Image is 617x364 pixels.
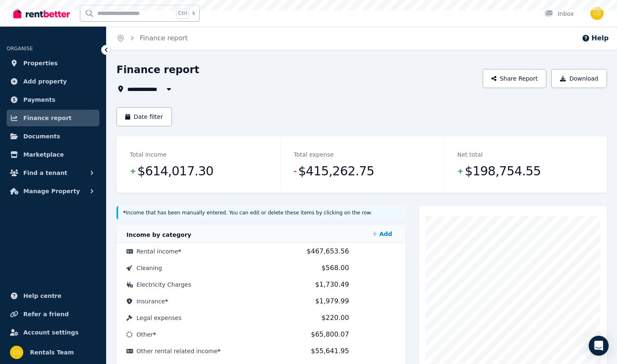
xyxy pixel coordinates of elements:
dt: Total income [130,150,166,160]
img: Rentals Team [10,346,23,359]
span: Marketplace [23,150,64,160]
button: Find a tenant [7,165,99,181]
span: $220.00 [322,314,349,322]
span: Cleaning [136,265,162,271]
span: $614,017.30 [137,163,213,180]
span: ORGANISE [7,46,33,52]
span: Electricity Charges [136,281,191,288]
nav: Breadcrumb [107,27,198,50]
div: Open Intercom Messenger [589,336,609,356]
div: Inbox [545,10,574,18]
span: Account settings [23,327,79,337]
a: Account settings [7,324,99,341]
span: Properties [23,58,58,68]
a: Help centre [7,288,99,304]
span: Ctrl [176,8,189,19]
a: Marketplace [7,146,99,163]
a: Finance report [7,110,99,126]
span: Add property [23,76,67,86]
a: Refer a friend [7,306,99,322]
a: Payments [7,91,99,108]
span: $1,730.49 [315,280,349,288]
span: Payments [23,95,55,105]
span: + [457,165,463,177]
img: Rentals Team [590,7,604,20]
span: $415,262.75 [298,163,374,180]
button: Share Report [483,69,547,88]
span: Rentals Team [30,347,74,357]
span: Refer a friend [23,309,69,319]
a: Add property [7,73,99,90]
a: Finance report [140,34,188,42]
span: $1,979.99 [315,297,349,305]
span: Rental income [136,248,181,255]
span: $55,641.95 [311,347,349,355]
button: Help [582,33,609,43]
span: Income by category [126,231,191,238]
img: RentBetter [13,7,70,20]
span: Find a tenant [23,168,67,178]
span: Documents [23,131,60,141]
span: + [130,165,136,177]
dt: Total expense [294,150,334,160]
a: Documents [7,128,99,145]
button: Manage Property [7,183,99,199]
span: $467,653.56 [307,247,349,255]
span: Other [136,331,156,338]
span: Manage Property [23,186,80,196]
a: Add [369,226,396,242]
span: - [294,165,297,177]
span: $65,800.07 [311,330,349,338]
span: Legal expenses [136,315,181,321]
dt: Net total [457,150,483,160]
span: Help centre [23,291,62,301]
button: Date filter [116,107,172,126]
span: Other rental related income [136,348,221,354]
a: Properties [7,55,99,71]
h1: Finance report [116,63,199,76]
span: $198,754.55 [465,163,541,180]
small: Income that has been manually entered. You can edit or delete these items by clicking on the row. [123,210,372,216]
span: Insurance [136,298,168,305]
span: Finance report [23,113,72,123]
button: Download [551,69,607,88]
span: k [192,10,195,17]
span: $568.00 [322,264,349,272]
